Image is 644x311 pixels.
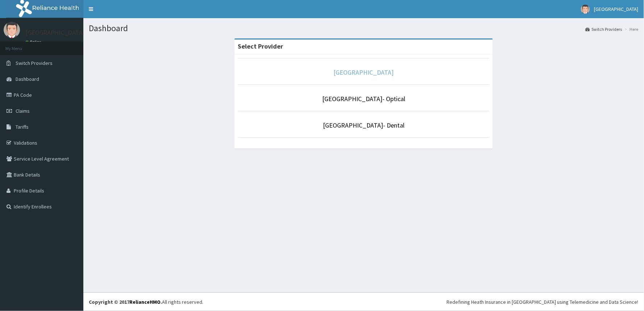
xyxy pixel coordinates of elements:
a: RelianceHMO [129,299,161,305]
li: Here [623,26,639,32]
img: User Image [581,5,590,14]
a: [GEOGRAPHIC_DATA]- Dental [323,121,404,129]
span: [GEOGRAPHIC_DATA] [594,6,639,12]
div: Redefining Heath Insurance in [GEOGRAPHIC_DATA] using Telemedicine and Data Science! [447,298,639,306]
a: Switch Providers [586,26,622,32]
strong: Copyright © 2017 . [89,299,162,305]
img: User Image [4,22,20,38]
p: [GEOGRAPHIC_DATA] [25,29,85,36]
a: [GEOGRAPHIC_DATA]- Optical [322,95,405,103]
span: Claims [16,108,30,114]
span: Tariffs [16,124,29,130]
a: Online [25,40,43,45]
span: Dashboard [16,76,39,82]
h1: Dashboard [89,24,639,33]
footer: All rights reserved. [83,293,644,311]
strong: Select Provider [238,42,283,50]
span: Switch Providers [16,60,53,66]
a: [GEOGRAPHIC_DATA] [334,68,394,76]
